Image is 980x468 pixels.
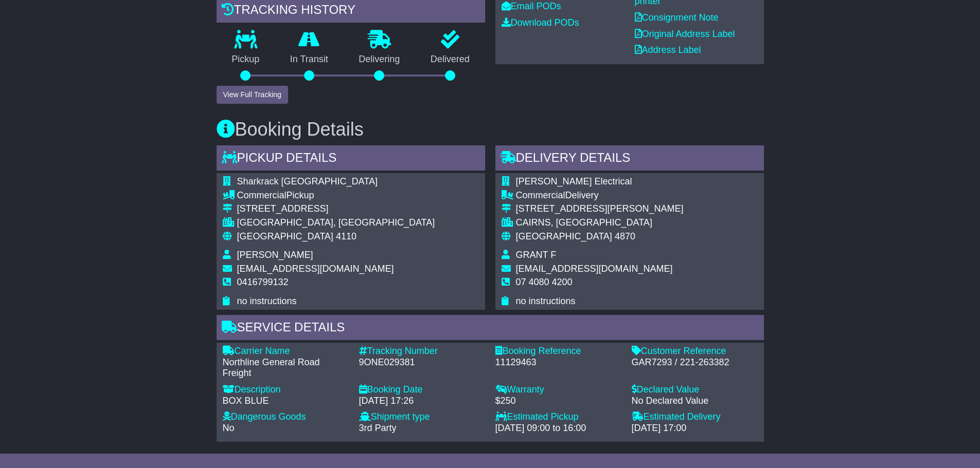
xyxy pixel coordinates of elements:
div: Northline General Road Freight [223,357,349,379]
span: 4870 [615,231,635,241]
div: Booking Date [359,384,485,396]
div: Pickup Details [217,145,485,173]
p: In Transit [275,54,344,65]
span: Commercial [237,190,287,200]
p: Pickup [217,54,275,65]
div: GAR7293 / 221-263382 [632,357,758,368]
span: GRANT F [516,250,557,260]
div: [STREET_ADDRESS] [237,203,435,215]
div: [STREET_ADDRESS][PERSON_NAME] [516,203,684,215]
a: Download PODs [502,17,579,28]
span: [PERSON_NAME] Electrical [516,176,632,186]
div: CAIRNS, [GEOGRAPHIC_DATA] [516,217,684,229]
div: Service Details [217,315,764,343]
div: [DATE] 17:00 [632,423,758,434]
span: no instructions [237,296,297,306]
span: [GEOGRAPHIC_DATA] [237,231,333,241]
a: Original Address Label [635,29,735,39]
span: [EMAIL_ADDRESS][DOMAIN_NAME] [237,264,394,274]
span: No [223,423,235,433]
a: Consignment Note [635,12,719,23]
div: Customer Reference [632,346,758,357]
span: Sharkrack [GEOGRAPHIC_DATA] [237,176,378,186]
div: No Declared Value [632,396,758,407]
span: [PERSON_NAME] [237,250,313,260]
div: Carrier Name [223,346,349,357]
div: [GEOGRAPHIC_DATA], [GEOGRAPHIC_DATA] [237,217,435,229]
div: Warranty [495,384,621,396]
span: Commercial [516,190,565,200]
span: 0416799132 [237,277,289,287]
span: 07 4080 4200 [516,277,573,287]
span: 3rd Party [359,423,397,433]
div: $250 [495,396,621,407]
div: Dangerous Goods [223,411,349,423]
p: Delivering [344,54,416,65]
span: 4110 [336,231,357,241]
div: Estimated Delivery [632,411,758,423]
a: Email PODs [502,1,561,11]
div: Declared Value [632,384,758,396]
div: Delivery Details [495,145,764,173]
div: Tracking Number [359,346,485,357]
div: 9ONE029381 [359,357,485,368]
div: [DATE] 17:26 [359,396,485,407]
div: Description [223,384,349,396]
div: [DATE] 09:00 to 16:00 [495,423,621,434]
a: Address Label [635,45,701,55]
span: [EMAIL_ADDRESS][DOMAIN_NAME] [516,264,673,274]
div: Shipment type [359,411,485,423]
span: [GEOGRAPHIC_DATA] [516,231,612,241]
div: 11129463 [495,357,621,368]
div: Pickup [237,190,435,201]
p: Delivered [415,54,485,65]
div: Booking Reference [495,346,621,357]
span: no instructions [516,296,576,306]
button: View Full Tracking [217,86,288,104]
div: BOX BLUE [223,396,349,407]
h3: Booking Details [217,119,764,140]
div: Estimated Pickup [495,411,621,423]
div: Delivery [516,190,684,201]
